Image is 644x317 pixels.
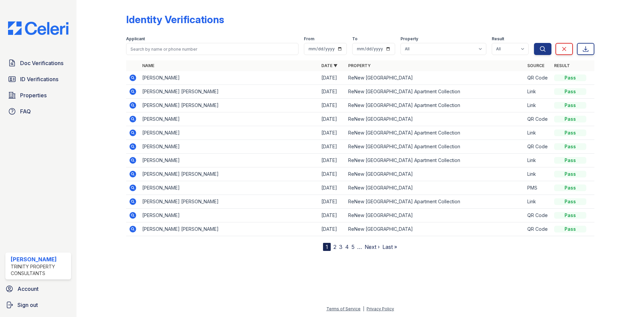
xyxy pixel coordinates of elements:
a: 5 [352,244,355,250]
td: ReNew [GEOGRAPHIC_DATA] Apartment Collection [345,140,525,154]
div: [PERSON_NAME] [11,255,68,263]
a: 2 [333,244,336,250]
td: [DATE] [319,126,345,140]
td: [PERSON_NAME] [PERSON_NAME] [140,222,319,236]
div: Pass [554,102,586,109]
td: [PERSON_NAME] [140,181,319,195]
div: Pass [554,116,586,122]
td: QR Code [525,222,551,236]
td: [PERSON_NAME] [140,112,319,126]
td: Link [525,126,551,140]
td: ReNew [GEOGRAPHIC_DATA] Apartment Collection [345,126,525,140]
label: From [304,36,314,42]
div: | [363,306,364,311]
a: Properties [5,89,71,102]
div: Identity Verifications [126,13,224,25]
a: ID Verifications [5,72,71,86]
td: QR Code [525,209,551,222]
label: Property [400,36,418,42]
td: [DATE] [319,181,345,195]
a: Account [3,282,74,296]
td: [PERSON_NAME] [140,209,319,222]
img: CE_Logo_Blue-a8612792a0a2168367f1c8372b55b34899dd931a85d93a1a3d3e32e68fde9ad4.png [3,21,74,35]
td: ReNew [GEOGRAPHIC_DATA] [345,181,525,195]
td: [DATE] [319,222,345,236]
td: ReNew [GEOGRAPHIC_DATA] [345,167,525,181]
a: FAQ [5,105,71,118]
a: Privacy Policy [367,306,394,311]
input: Search by name or phone number [126,43,299,55]
div: Trinity Property Consultants [11,263,68,277]
a: Date ▼ [321,63,337,68]
div: Pass [554,184,586,191]
a: Property [348,63,371,68]
span: Account [17,285,39,293]
div: Pass [554,171,586,177]
td: [PERSON_NAME] [140,126,319,140]
a: 3 [339,244,342,250]
div: Pass [554,212,586,219]
td: [PERSON_NAME] [140,154,319,167]
td: [DATE] [319,195,345,209]
td: [DATE] [319,85,345,99]
a: Last » [382,244,397,250]
div: Pass [554,129,586,136]
label: To [352,36,358,42]
span: Doc Verifications [20,59,63,67]
td: [DATE] [319,140,345,154]
td: ReNew [GEOGRAPHIC_DATA] [345,222,525,236]
span: Sign out [17,301,38,309]
span: FAQ [20,107,31,115]
div: 1 [323,243,331,251]
td: ReNew [GEOGRAPHIC_DATA] Apartment Collection [345,85,525,99]
td: Link [525,154,551,167]
span: … [357,243,362,251]
label: Applicant [126,36,145,42]
td: [PERSON_NAME] [PERSON_NAME] [140,167,319,181]
td: ReNew [GEOGRAPHIC_DATA] [345,71,525,85]
a: Name [142,63,154,68]
td: QR Code [525,140,551,154]
td: QR Code [525,71,551,85]
span: ID Verifications [20,75,58,83]
label: Result [492,36,504,42]
td: ReNew [GEOGRAPHIC_DATA] [345,112,525,126]
div: Pass [554,226,586,232]
a: Source [527,63,544,68]
td: [DATE] [319,209,345,222]
td: QR Code [525,112,551,126]
td: [DATE] [319,99,345,112]
td: Link [525,85,551,99]
td: [PERSON_NAME] [PERSON_NAME] [140,99,319,112]
td: [DATE] [319,71,345,85]
td: [PERSON_NAME] [PERSON_NAME] [140,195,319,209]
td: [DATE] [319,112,345,126]
td: Link [525,99,551,112]
a: 4 [345,244,349,250]
a: Terms of Service [326,306,361,311]
div: Pass [554,198,586,205]
a: Sign out [3,298,74,312]
a: Result [554,63,570,68]
td: Link [525,167,551,181]
td: [PERSON_NAME] [140,140,319,154]
td: ReNew [GEOGRAPHIC_DATA] [345,209,525,222]
td: [DATE] [319,154,345,167]
td: [PERSON_NAME] [140,71,319,85]
span: Properties [20,91,47,99]
div: Pass [554,157,586,164]
td: Link [525,195,551,209]
td: ReNew [GEOGRAPHIC_DATA] Apartment Collection [345,99,525,112]
td: [DATE] [319,167,345,181]
td: PMS [525,181,551,195]
td: ReNew [GEOGRAPHIC_DATA] Apartment Collection [345,154,525,167]
div: Pass [554,88,586,95]
a: Next › [365,244,380,250]
div: Pass [554,143,586,150]
td: [PERSON_NAME] [PERSON_NAME] [140,85,319,99]
td: ReNew [GEOGRAPHIC_DATA] Apartment Collection [345,195,525,209]
a: Doc Verifications [5,56,71,70]
div: Pass [554,74,586,81]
